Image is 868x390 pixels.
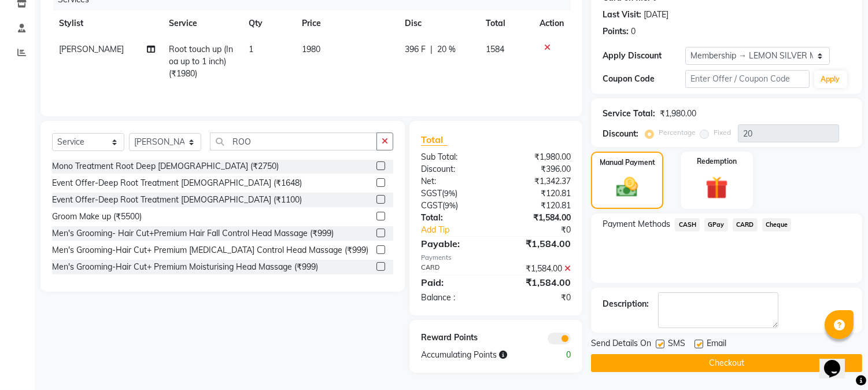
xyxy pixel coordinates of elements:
[52,160,279,172] div: Mono Treatment Root Deep [DEMOGRAPHIC_DATA] (₹2750)
[714,127,731,138] label: Fixed
[444,189,455,198] span: 9%
[412,332,496,344] div: Reward Points
[814,71,847,88] button: Apply
[412,175,496,187] div: Net:
[496,292,580,304] div: ₹0
[591,354,862,372] button: Checkout
[169,44,233,79] span: Root touch up (Inoa up to 1 inch) (₹1980)
[437,43,456,56] span: 20 %
[479,10,533,36] th: Total
[52,244,368,256] div: Men's Grooming-Hair Cut+ Premium [MEDICAL_DATA] Control Head Massage (₹999)
[52,10,162,36] th: Stylist
[697,156,737,167] label: Redemption
[295,10,398,36] th: Price
[496,175,580,187] div: ₹1,342.37
[510,224,580,236] div: ₹0
[210,133,377,150] input: Search or Scan
[486,44,504,54] span: 1584
[704,218,728,231] span: GPay
[603,25,629,38] div: Points:
[496,163,580,175] div: ₹396.00
[59,44,124,54] span: [PERSON_NAME]
[412,163,496,175] div: Discount:
[52,211,142,223] div: Groom Make up (₹5500)
[421,188,442,198] span: SGST
[496,237,580,251] div: ₹1,584.00
[603,128,638,140] div: Discount:
[412,292,496,304] div: Balance :
[496,275,580,289] div: ₹1,584.00
[685,70,809,88] input: Enter Offer / Coupon Code
[445,201,456,210] span: 9%
[603,50,685,62] div: Apply Discount
[644,9,668,21] div: [DATE]
[421,253,571,263] div: Payments
[675,218,700,231] span: CASH
[496,151,580,163] div: ₹1,980.00
[52,194,302,206] div: Event Offer-Deep Root Treatment [DEMOGRAPHIC_DATA] (₹1100)
[52,227,334,240] div: Men's Grooming- Hair Cut+Premium Hair Fall Control Head Massage (₹999)
[631,25,636,38] div: 0
[412,200,496,212] div: ( )
[603,218,670,230] span: Payment Methods
[668,337,685,352] span: SMS
[819,344,856,378] iframe: chat widget
[496,212,580,224] div: ₹1,584.00
[412,263,496,275] div: CARD
[533,10,571,36] th: Action
[249,44,253,54] span: 1
[496,200,580,212] div: ₹120.81
[538,349,579,361] div: 0
[302,44,320,54] span: 1980
[733,218,758,231] span: CARD
[430,43,433,56] span: |
[412,224,510,236] a: Add Tip
[421,200,442,211] span: CGST
[52,261,318,273] div: Men's Grooming-Hair Cut+ Premium Moisturising Head Massage (₹999)
[412,275,496,289] div: Paid:
[603,73,685,85] div: Coupon Code
[405,43,426,56] span: 396 F
[412,151,496,163] div: Sub Total:
[421,134,448,146] span: Total
[603,108,655,120] div: Service Total:
[412,187,496,200] div: ( )
[496,263,580,275] div: ₹1,584.00
[162,10,242,36] th: Service
[600,157,655,168] label: Manual Payment
[52,177,302,189] div: Event Offer-Deep Root Treatment [DEMOGRAPHIC_DATA] (₹1648)
[412,237,496,251] div: Payable:
[412,349,538,361] div: Accumulating Points
[591,337,651,352] span: Send Details On
[660,108,696,120] div: ₹1,980.00
[610,175,644,200] img: _cash.svg
[496,187,580,200] div: ₹120.81
[707,337,726,352] span: Email
[242,10,295,36] th: Qty
[603,298,649,310] div: Description:
[699,174,735,202] img: _gift.svg
[762,218,792,231] span: Cheque
[603,9,641,21] div: Last Visit:
[412,212,496,224] div: Total:
[659,127,696,138] label: Percentage
[398,10,479,36] th: Disc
